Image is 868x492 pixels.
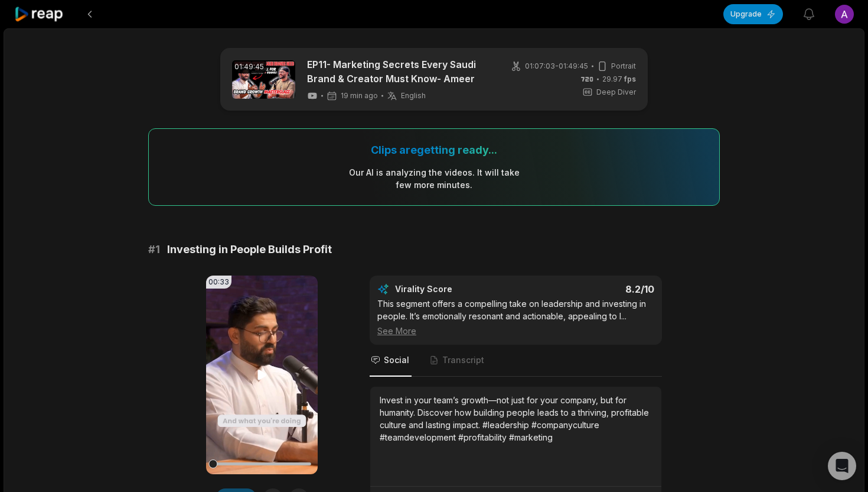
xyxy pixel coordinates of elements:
div: 8.2 /10 [528,283,655,295]
div: Open Intercom Messenger [828,452,856,480]
span: 19 min ago [341,91,378,101]
span: Deep Diver [596,87,636,98]
div: See More [377,325,654,337]
img: logo_orange.svg [19,19,28,28]
div: This segment offers a compelling take on leadership and investing in people. It’s emotionally res... [377,297,654,337]
span: fps [624,75,636,83]
div: v 4.0.25 [33,19,58,28]
img: tab_keywords_by_traffic_grey.svg [118,75,127,84]
span: Portrait [611,61,636,72]
span: 01:07:03 - 01:49:45 [525,61,588,72]
div: Keywords by Traffic [130,76,199,83]
img: tab_domain_overview_orange.svg [32,75,41,84]
img: website_grey.svg [19,31,28,40]
div: Clips are getting ready... [371,143,497,157]
div: Invest in your team’s growth—not just for your company, but for humanity. Discover how building p... [380,394,652,444]
div: Our AI is analyzing the video s . It will take few more minutes. [348,166,520,191]
span: # 1 [148,241,160,258]
span: Transcript [442,354,484,366]
span: Social [384,354,409,366]
span: 29.97 [602,74,636,85]
nav: Tabs [370,345,662,377]
div: Domain: [DOMAIN_NAME] [31,31,130,40]
button: Upgrade [723,4,783,24]
div: Domain Overview [45,76,106,83]
a: EP11- Marketing Secrets Every Saudi Brand & Creator Must Know- Ameer [307,57,497,86]
div: Virality Score [395,283,522,295]
span: Investing in People Builds Profit [167,241,332,258]
video: Your browser does not support mp4 format. [206,276,318,474]
span: English [401,91,426,101]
